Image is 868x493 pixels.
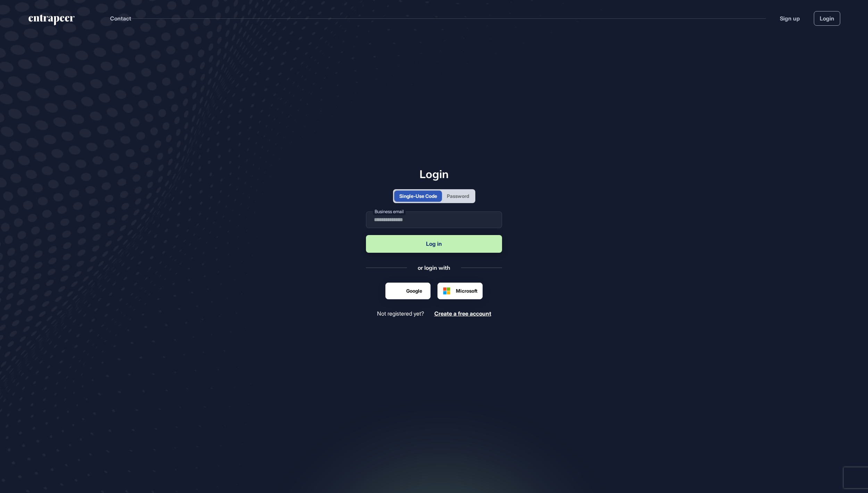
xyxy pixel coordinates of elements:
button: Contact [110,14,131,23]
label: Business email [373,208,406,215]
a: Login [814,11,840,26]
button: Log in [366,235,502,253]
a: Sign up [780,14,800,23]
div: Single-Use Code [399,192,437,200]
h1: Login [366,167,502,181]
div: Password [447,192,469,200]
span: Create a free account [434,310,491,317]
span: Not registered yet? [377,310,424,317]
a: entrapeer-logo [28,15,75,28]
span: Microsoft [456,287,477,294]
div: or login with [418,264,450,271]
a: Create a free account [434,310,491,317]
